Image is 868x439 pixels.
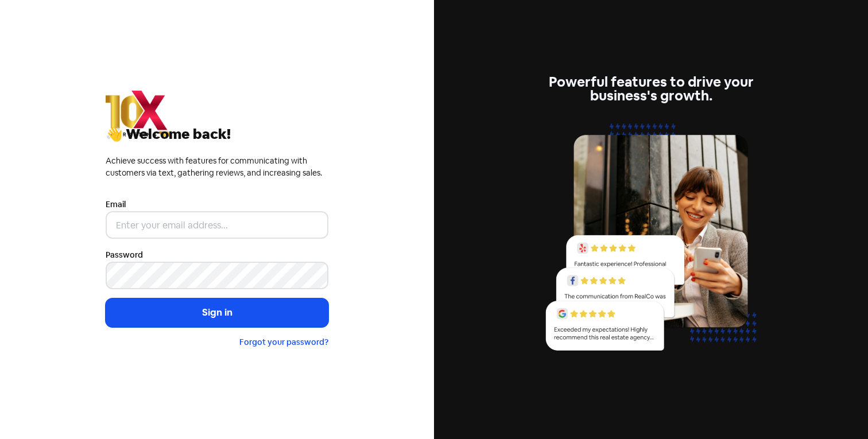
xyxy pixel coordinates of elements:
a: Forgot your password? [239,337,328,347]
div: Powerful features to drive your business's growth. [540,75,762,103]
div: 👋 Welcome back! [106,127,328,141]
label: Password [106,249,143,261]
input: Enter your email address... [106,211,328,239]
button: Sign in [106,298,328,327]
img: reviews [540,116,762,364]
div: Achieve success with features for communicating with customers via text, gathering reviews, and i... [106,155,328,179]
label: Email [106,199,126,211]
